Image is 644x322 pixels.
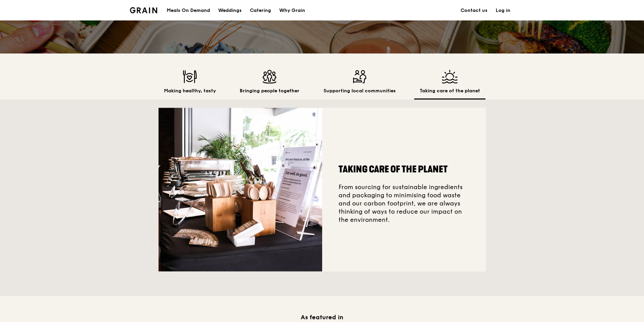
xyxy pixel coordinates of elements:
h2: Bringing people together [240,88,299,94]
div: Catering [250,0,271,21]
img: Bringing people together [240,70,299,83]
img: Grain [130,7,158,13]
h2: Taking care of the planet [420,88,480,94]
img: Taking care of the planet [420,70,480,83]
img: Taking care of the planet [159,108,322,272]
h2: As featured in [159,312,486,322]
img: Supporting local communities [324,70,396,83]
a: Why Grain [275,0,309,21]
h2: Taking care of the planet [339,163,469,175]
h2: Supporting local communities [324,88,396,94]
a: Weddings [214,0,246,21]
div: From sourcing for sustainable ingredients and packaging to minimising food waste and our carbon f... [322,108,486,272]
div: Meals On Demand [167,0,210,21]
div: Why Grain [279,0,305,21]
a: Contact us [456,0,492,21]
img: Making healthy, tasty [164,70,216,83]
a: Log in [492,0,514,21]
div: Weddings [218,0,242,21]
a: Catering [246,0,275,21]
h2: Making healthy, tasty [164,88,216,94]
